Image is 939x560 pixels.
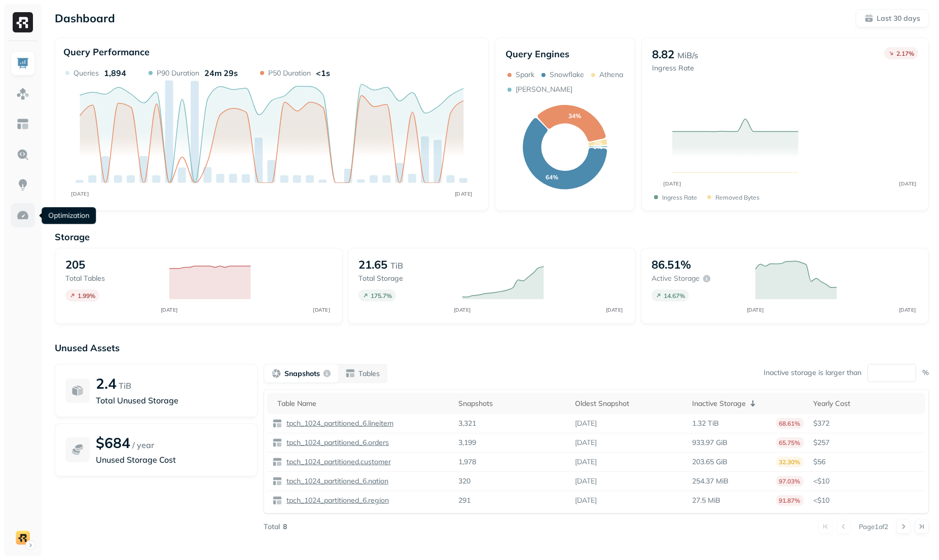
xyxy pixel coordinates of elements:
[63,46,150,58] p: Query Performance
[692,476,729,486] p: 254.37 MiB
[458,457,476,467] p: 1,978
[358,274,452,283] p: Total storage
[550,70,584,80] p: Snowflake
[96,394,247,406] p: Total Unused Storage
[922,368,929,378] p: %
[132,439,154,451] p: / year
[55,231,929,243] p: Storage
[776,476,804,487] p: 97.03%
[204,68,238,78] p: 24m 29s
[268,68,311,78] p: P50 Duration
[652,63,698,73] p: Ingress Rate
[55,342,929,354] p: Unused Assets
[282,496,389,505] a: tpch_1024_partitioned_6.region
[284,438,389,447] p: tpch_1024_partitioned_6.orders
[282,457,391,467] a: tpch_1024_partitioned.customer
[764,368,861,378] p: Inactive storage is larger than
[282,476,388,486] a: tpch_1024_partitioned_6.nation
[859,522,888,531] p: Page 1 of 2
[282,438,389,447] a: tpch_1024_partitioned_6.orders
[55,11,115,25] p: Dashboard
[283,522,287,532] p: 8
[16,178,29,192] img: Insights
[316,68,330,78] p: <1s
[282,419,393,428] a: tpch_1024_partitioned_6.lineitem
[358,257,387,272] p: 21.65
[575,476,597,486] p: [DATE]
[284,496,389,505] p: tpch_1024_partitioned_6.region
[652,274,700,283] p: Active storage
[16,87,29,100] img: Assets
[16,531,30,545] img: demo
[458,419,476,428] p: 3,321
[65,257,85,272] p: 205
[747,307,764,313] tspan: [DATE]
[575,496,597,505] p: [DATE]
[272,496,282,506] img: table
[776,418,804,429] p: 68.61%
[284,457,391,467] p: tpch_1024_partitioned.customer
[74,68,99,78] p: Queries
[96,375,117,392] p: 2.4
[575,419,597,428] p: [DATE]
[606,307,623,313] tspan: [DATE]
[458,399,565,408] div: Snapshots
[516,70,534,80] p: Spark
[899,180,917,186] tspan: [DATE]
[692,399,746,408] p: Inactive Storage
[692,419,719,428] p: 1.32 TiB
[814,399,920,408] div: Yearly Cost
[692,438,728,447] p: 933.97 GiB
[677,49,698,61] p: MiB/s
[16,148,29,161] img: Query Explorer
[42,207,96,224] div: Optimization
[593,139,602,147] text: 2%
[877,14,920,23] p: Last 30 days
[16,209,29,222] img: Optimization
[284,476,388,486] p: tpch_1024_partitioned_6.nation
[814,438,920,447] p: $257
[96,454,247,466] p: Unused Storage Cost
[599,70,623,80] p: Athena
[16,57,29,70] img: Dashboard
[272,476,282,487] img: table
[284,369,320,379] p: Snapshots
[664,292,685,300] p: 14.67 %
[458,496,471,505] p: 291
[16,118,29,131] img: Asset Explorer
[575,399,682,408] div: Oldest Snapshot
[277,399,448,408] div: Table Name
[65,274,159,283] p: Total tables
[776,457,804,467] p: 32.30%
[896,50,914,57] p: 2.17 %
[516,85,572,94] p: [PERSON_NAME]
[161,307,178,313] tspan: [DATE]
[652,47,674,61] p: 8.82
[692,496,720,505] p: 27.5 MiB
[899,307,916,313] tspan: [DATE]
[569,112,582,120] text: 34%
[575,438,597,447] p: [DATE]
[652,257,691,272] p: 86.51%
[313,307,330,313] tspan: [DATE]
[272,457,282,467] img: table
[692,457,728,467] p: 203.65 GiB
[272,419,282,429] img: table
[662,194,697,201] p: Ingress Rate
[505,48,625,60] p: Query Engines
[13,12,33,32] img: Ryft
[358,369,380,379] p: Tables
[856,9,929,27] button: Last 30 days
[575,457,597,467] p: [DATE]
[814,496,920,505] p: <$10
[96,434,130,452] p: $684
[78,292,95,300] p: 1.99 %
[458,438,476,447] p: 3,199
[715,194,760,201] p: Removed bytes
[455,191,473,197] tspan: [DATE]
[776,437,804,448] p: 65.75%
[104,68,126,78] p: 1,894
[776,495,804,506] p: 91.87%
[814,419,920,428] p: $372
[594,143,603,151] text: 0%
